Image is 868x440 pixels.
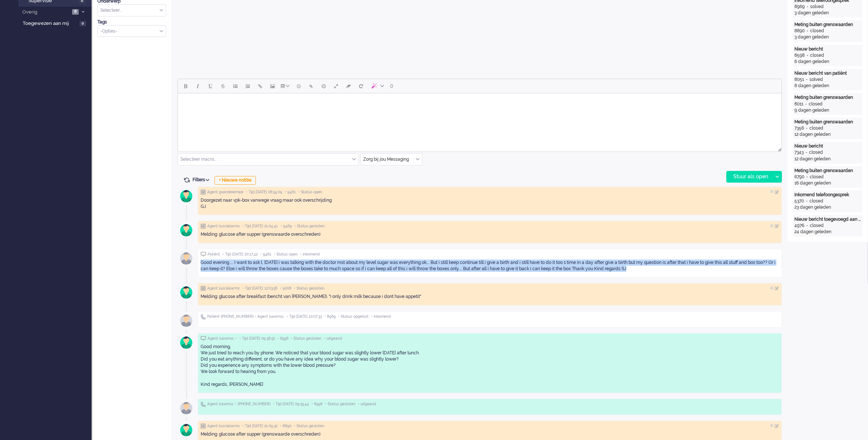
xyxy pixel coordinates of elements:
div: Meting buiten grenswaarden [794,22,861,28]
img: avatar [177,221,195,239]
span: Agent lusciialarms [207,424,240,429]
div: 23 dagen geleden [794,204,861,210]
div: 7343 [794,149,804,156]
button: Insert/edit image [267,80,279,92]
span: Patiënt [208,252,220,257]
div: Melding: glucose after breakfast (bericht van [PERSON_NAME]). "I only drink milk because i dont h... [201,294,779,300]
div: Doorgezet naar vpk-box vanwege vraag maar ook overschrijding GJ [201,197,779,210]
span: • Status opgelost [338,314,369,319]
div: Tags [97,19,166,25]
div: closed [809,198,823,204]
img: avatar [177,249,195,268]
span: • 9469 [280,224,292,229]
img: ic_note_grey.svg [201,190,206,195]
span: • Status gesloten [294,424,324,429]
div: closed [810,223,824,229]
div: Meting buiten grenswaarden [794,168,861,174]
span: • Status gesloten [291,336,321,341]
div: 5370 [794,198,804,204]
div: Nieuw bericht [794,143,861,149]
div: Select Tags [97,25,166,37]
div: 16 dagen geleden [794,180,861,186]
div: 12 dagen geleden [794,131,861,138]
div: - [804,77,809,83]
div: 12 dagen geleden [794,156,861,162]
div: Meting buiten grenswaarden [794,119,861,125]
div: 8890 [794,28,805,34]
button: Table [279,80,293,92]
button: Numbered list [242,80,254,92]
div: Good morning, We just tried to reach you by phone. We noticed that your blood sugar was slightly ... [201,344,779,388]
div: 6790 [794,174,804,180]
div: closed [809,125,823,131]
span: • 8969 [324,314,336,319]
div: Inkomend telefoongesprek [794,192,861,198]
button: Clear formatting [342,80,355,92]
div: 3 dagen geleden [794,10,861,16]
img: ic_note_grey.svg [201,224,206,229]
img: ic_note_grey.svg [201,424,206,429]
img: ic_note_grey.svg [201,286,206,291]
button: Add attachment [305,80,317,92]
div: - [804,149,809,156]
span: • 9461 [285,190,296,195]
span: • 8598 [277,336,288,341]
button: Delay message [317,80,330,92]
span: Agent isawmsc • [208,336,237,341]
div: Nieuw bericht toegevoegd aan gesprek [794,216,861,223]
div: Melding: glucose after supper (grenswaarde overschreden) [201,231,779,238]
img: avatar [177,283,195,302]
img: ic_telephone_grey.svg [201,402,206,407]
div: 8969 [794,4,805,10]
span: • Status gesloten [325,402,355,407]
div: Nieuw bericht van patiënt [794,70,861,77]
img: avatar [177,421,195,439]
div: 8 dagen geleden [794,83,861,89]
div: closed [810,174,824,180]
img: avatar [177,187,195,205]
div: solved [810,4,824,10]
div: Stuur als open [727,171,772,182]
span: Overig [21,9,70,16]
button: Underline [204,80,217,92]
span: 6 [72,9,79,15]
div: solved [809,77,823,83]
div: Nieuw bericht [794,46,861,52]
img: avatar [177,312,195,330]
button: 0 [387,80,396,92]
img: ic_telephone_grey.svg [201,314,206,320]
div: - [805,52,810,59]
img: avatar [177,333,195,352]
span: • uitgaand [324,336,342,341]
span: Agent isawmsc • [PHONE_NUMBER] [207,402,271,407]
div: 3 dagen geleden [794,34,861,40]
div: Meting buiten grenswaarden [794,94,861,101]
img: avatar [177,399,195,417]
span: Agent lusciialarms [207,224,240,229]
div: closed [810,52,824,59]
span: 0 [390,83,393,89]
img: ic_chat_grey.svg [201,336,206,341]
span: • 9461 [260,252,271,257]
span: Filters [193,177,212,182]
button: AI [367,80,387,92]
span: • Tijd [DATE] 09:35:44 [273,402,309,407]
button: Strikethrough [217,80,229,92]
span: • 8598 [312,402,323,407]
button: Insert/edit link [254,80,267,92]
span: Patiënt [PHONE_NUMBER] • Agent isawmsc [207,314,284,319]
div: - [803,101,809,107]
div: 6 dagen geleden [794,59,861,65]
span: • inkomend [371,314,391,319]
div: closed [809,101,823,107]
div: - [804,125,809,131]
span: • Status open [298,190,322,195]
span: • Tijd [DATE] 10:07:33 [287,314,322,319]
img: ic_chat_grey.svg [201,252,206,257]
div: 8011 [794,101,803,107]
div: 4976 [794,223,804,229]
div: closed [809,149,823,156]
span: • Tijd [DATE] 09:38:52 [239,336,275,341]
span: • Tijd [DATE] 21:09:32 [242,424,277,429]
